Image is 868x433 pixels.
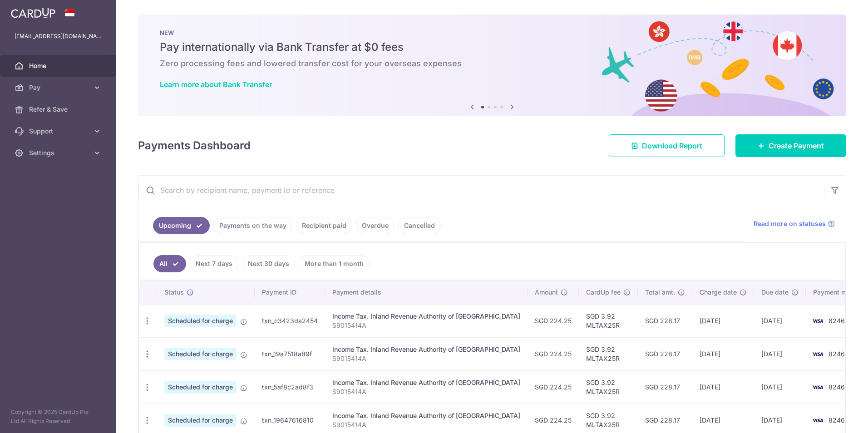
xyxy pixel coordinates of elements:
img: Bank Card [809,349,827,359]
td: txn_c3423da2454 [255,304,325,337]
h6: Zero processing fees and lowered transfer cost for your overseas expenses [160,58,824,69]
a: Download Report [609,134,725,157]
td: SGD 224.25 [528,370,579,403]
input: Search by recipient name, payment id or reference [138,176,824,205]
span: Pay [29,83,89,92]
a: Create Payment [735,134,846,157]
span: Scheduled for charge [164,381,237,394]
a: Read more on statuses [754,219,835,228]
div: Income Tax. Inland Revenue Authority of [GEOGRAPHIC_DATA] [332,312,520,321]
td: [DATE] [754,370,806,403]
td: SGD 228.17 [638,370,692,403]
td: [DATE] [754,304,806,337]
p: S9015414A [332,354,520,363]
span: 8246 [829,416,845,424]
span: Scheduled for charge [164,348,237,360]
span: Create Payment [769,140,824,151]
span: Scheduled for charge [164,414,237,427]
span: CardUp fee [586,288,621,297]
span: Support [29,127,89,136]
div: Income Tax. Inland Revenue Authority of [GEOGRAPHIC_DATA] [332,411,520,420]
span: 8246 [829,317,845,325]
p: [EMAIL_ADDRESS][DOMAIN_NAME] [15,32,102,41]
img: Bank Card [809,415,827,426]
th: Payment ID [255,280,325,304]
td: SGD 3.92 MLTAX25R [579,370,638,403]
a: Recipient paid [296,217,352,234]
span: Read more on statuses [754,219,826,228]
td: SGD 3.92 MLTAX25R [579,337,638,370]
a: Cancelled [398,217,441,234]
a: Next 30 days [242,255,295,272]
td: SGD 3.92 MLTAX25R [579,304,638,337]
div: Income Tax. Inland Revenue Authority of [GEOGRAPHIC_DATA] [332,345,520,354]
a: Payments on the way [213,217,292,234]
span: Status [164,288,184,297]
td: [DATE] [692,304,754,337]
a: Overdue [356,217,395,234]
span: 8246 [829,383,845,391]
p: S9015414A [332,420,520,429]
span: Home [29,61,89,70]
img: Bank transfer banner [138,15,846,116]
td: SGD 224.25 [528,304,579,337]
span: Due date [761,288,789,297]
img: CardUp [11,7,55,18]
a: Upcoming [153,217,210,234]
a: Next 7 days [190,255,238,272]
p: S9015414A [332,387,520,396]
span: Charge date [700,288,737,297]
img: Bank Card [809,382,827,393]
td: txn_19a7518a89f [255,337,325,370]
td: [DATE] [692,370,754,403]
span: Amount [535,288,558,297]
td: txn_5af8c2ad8f3 [255,370,325,403]
div: Income Tax. Inland Revenue Authority of [GEOGRAPHIC_DATA] [332,378,520,387]
td: SGD 228.17 [638,304,692,337]
span: Scheduled for charge [164,315,237,327]
a: Learn more about Bank Transfer [160,80,272,89]
td: [DATE] [754,337,806,370]
h5: Pay internationally via Bank Transfer at $0 fees [160,40,824,54]
th: Payment details [325,280,528,304]
p: NEW [160,29,824,36]
td: SGD 228.17 [638,337,692,370]
a: All [153,255,186,272]
h4: Payments Dashboard [138,138,251,154]
span: Settings [29,148,89,157]
span: Refer & Save [29,105,89,114]
a: More than 1 month [299,255,370,272]
span: Download Report [642,140,702,151]
img: Bank Card [809,315,827,326]
td: SGD 224.25 [528,337,579,370]
span: Total amt. [645,288,675,297]
td: [DATE] [692,337,754,370]
span: 8246 [829,350,845,358]
p: S9015414A [332,321,520,330]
